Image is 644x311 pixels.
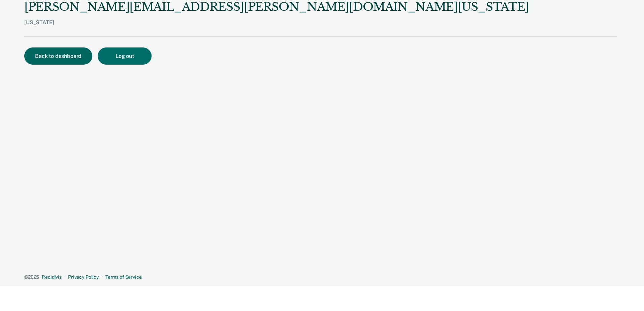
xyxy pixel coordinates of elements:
[105,274,142,280] a: Terms of Service
[42,274,62,280] a: Recidiviz
[24,274,39,280] span: © 2025
[68,274,99,280] a: Privacy Policy
[98,47,152,65] button: Log out
[24,274,617,280] div: · ·
[24,54,98,59] a: Back to dashboard
[24,47,92,65] button: Back to dashboard
[24,19,529,36] div: [US_STATE]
